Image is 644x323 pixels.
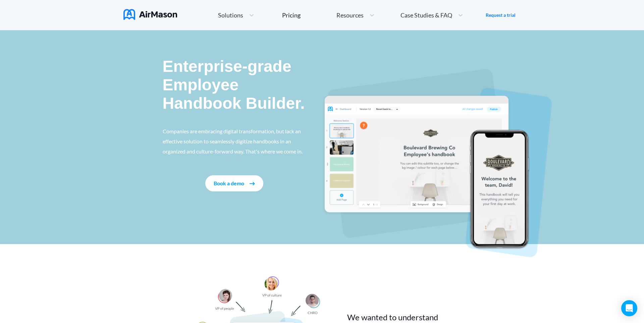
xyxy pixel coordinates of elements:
button: Book a demo [205,175,263,191]
p: Enterprise-grade Employee Handbook Builder. [163,57,306,113]
a: Request a trial [486,12,516,18]
span: Case Studies & FAQ [400,12,452,18]
div: Pricing [282,12,301,18]
div: Open Intercom Messenger [621,300,637,316]
a: Pricing [282,9,301,21]
span: Solutions [218,12,243,18]
p: Companies are embracing digital transformation, but lack an effective solution to seamlessly digi... [163,126,306,156]
img: AirMason Logo [123,9,177,20]
span: Resources [336,12,364,18]
img: handbook intro [322,69,552,257]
